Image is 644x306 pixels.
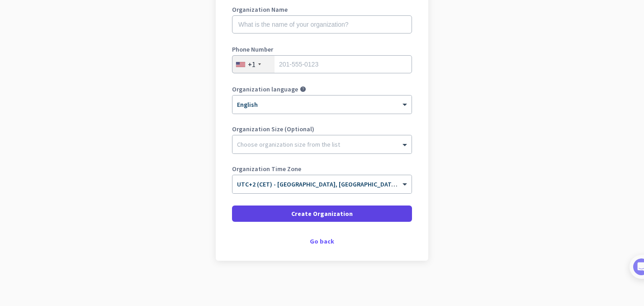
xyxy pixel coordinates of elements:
[232,15,412,33] input: What is the name of your organization?
[248,60,256,69] div: +1
[232,238,412,244] div: Go back
[232,206,412,222] button: Create Organization
[232,55,412,73] input: 201-555-0123
[291,209,353,218] span: Create Organization
[232,166,412,172] label: Organization Time Zone
[232,46,412,53] label: Phone Number
[232,86,298,92] label: Organization language
[232,6,412,13] label: Organization Name
[300,86,306,92] i: help
[232,126,412,132] label: Organization Size (Optional)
